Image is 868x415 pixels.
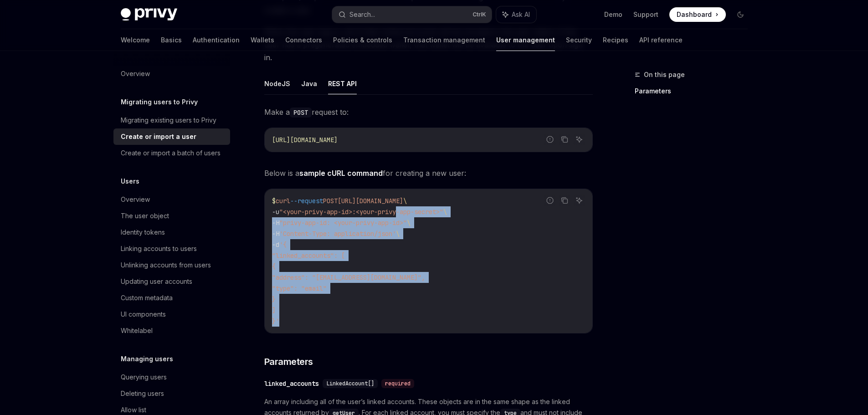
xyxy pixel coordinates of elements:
a: Connectors [285,29,322,51]
a: The user object [113,208,230,224]
span: [URL][DOMAIN_NAME] [338,197,403,205]
span: -u [272,208,279,216]
div: Overview [121,194,150,205]
a: Whitelabel [113,323,230,339]
a: UI components [113,306,230,323]
div: Whitelabel [121,325,153,336]
span: $ [272,197,276,205]
span: LinkedAccount[] [326,380,374,387]
a: Querying users [113,369,230,385]
button: REST API [328,73,357,94]
span: }' [272,317,279,325]
button: Report incorrect code [544,133,556,145]
div: Identity tokens [121,227,165,238]
a: Wallets [251,29,274,51]
span: \ [396,230,400,238]
span: Ctrl K [473,11,486,18]
a: Demo [604,10,622,19]
a: Migrating existing users to Privy [113,112,230,128]
span: { [272,262,276,271]
span: \ [443,208,447,216]
span: --request [290,197,323,205]
button: Copy the contents from the code block [559,195,570,206]
div: Unlinking accounts from users [121,260,211,271]
h5: Managing users [121,354,173,364]
a: Updating user accounts [113,273,230,290]
button: Toggle dark mode [733,7,748,22]
h5: Migrating users to Privy [121,97,198,108]
a: User management [496,29,555,51]
a: Deleting users [113,385,230,402]
a: Authentication [193,29,240,51]
a: Dashboard [669,7,726,22]
button: Ask AI [496,6,536,23]
div: Querying users [121,372,167,383]
h5: Users [121,176,139,187]
strong: sample cURL command [299,169,383,178]
div: The user object [121,210,169,221]
div: Linking accounts to users [121,243,197,254]
a: Create or import a user [113,128,230,145]
a: Support [633,10,658,19]
div: Search... [349,9,375,20]
a: Create or import a batch of users [113,145,230,161]
span: POST [323,197,338,205]
div: Custom metadata [121,292,173,303]
a: Security [566,29,592,51]
img: dark logo [121,8,177,21]
a: Policies & controls [333,29,392,51]
span: "privy-app-id: <your-privy-app-id>" [279,219,407,227]
button: Report incorrect code [544,195,556,206]
a: Custom metadata [113,290,230,306]
span: curl [276,197,290,205]
span: "linked_accounts": [ [272,251,345,260]
span: Ask AI [512,10,530,19]
a: Recipes [603,29,628,51]
span: Parameters [264,355,313,368]
div: Create or import a user [121,131,196,142]
button: Search...CtrlK [332,6,492,23]
span: Dashboard [677,10,712,19]
a: Identity tokens [113,224,230,241]
button: Ask AI [573,133,585,145]
code: POST [290,108,312,118]
div: UI components [121,309,166,320]
span: On this page [644,69,685,80]
span: 'Content-Type: application/json' [279,230,396,238]
a: Unlinking accounts from users [113,257,230,273]
span: -d [272,241,279,249]
div: Updating user accounts [121,276,192,287]
a: Linking accounts to users [113,241,230,257]
span: "<your-privy-app-id>:<your-privy-app-secret>" [279,208,443,216]
button: Copy the contents from the code block [559,133,570,145]
span: Make a request to: [264,106,593,118]
div: Create or import a batch of users [121,148,221,159]
span: \ [407,219,411,227]
button: Ask AI [573,195,585,206]
div: linked_accounts [264,379,319,388]
div: required [381,379,414,388]
button: NodeJS [264,73,290,94]
span: [URL][DOMAIN_NAME] [272,136,338,144]
span: "type": "email" [272,284,327,292]
span: \ [403,197,407,205]
span: '{ [279,241,287,249]
div: Deleting users [121,388,164,399]
span: ] [272,306,276,314]
a: API reference [639,29,683,51]
div: Overview [121,68,150,79]
span: } [272,295,276,303]
div: Migrating existing users to Privy [121,115,216,126]
button: Java [301,73,317,94]
a: Overview [113,191,230,208]
a: Welcome [121,29,150,51]
span: "address": "[EMAIL_ADDRESS][DOMAIN_NAME]", [272,273,425,282]
span: -H [272,219,279,227]
a: Parameters [635,84,755,98]
a: Overview [113,66,230,82]
span: -H [272,230,279,238]
a: Basics [161,29,182,51]
a: Transaction management [403,29,485,51]
span: Below is a for creating a new user: [264,167,593,179]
